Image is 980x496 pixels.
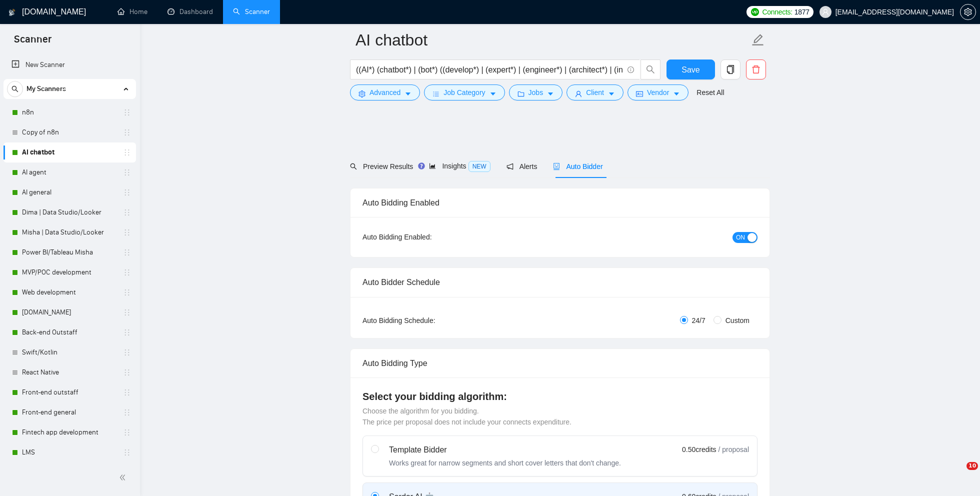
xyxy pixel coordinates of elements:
[417,161,426,170] div: Tooltip anchor
[22,222,117,242] a: Misha | Data Studio/Looker
[26,79,66,99] span: My Scanners
[22,402,117,422] a: Front-end general
[22,182,117,202] a: AI general
[22,142,117,162] a: AI chatbot
[509,84,563,100] button: folderJobscaret-down
[586,87,604,98] span: Client
[362,349,757,377] div: Auto Bidding Type
[355,27,749,52] input: Scanner name...
[389,458,621,468] div: Works great for narrow segments and short cover letters that don't change.
[350,162,413,170] span: Preview Results
[22,342,117,362] a: Swift/Kotlin
[350,163,357,170] span: search
[350,84,420,100] button: settingAdvancedcaret-down
[123,148,131,156] span: holder
[966,462,978,470] span: 10
[627,84,688,100] button: idcardVendorcaret-down
[429,162,436,169] span: area-chart
[720,59,740,79] button: copy
[6,32,59,53] span: Scanner
[123,108,131,116] span: holder
[7,81,23,97] button: search
[960,8,975,16] span: setting
[424,84,504,100] button: barsJob Categorycaret-down
[696,87,724,98] a: Reset All
[22,302,117,322] a: [DOMAIN_NAME]
[468,161,490,172] span: NEW
[22,162,117,182] a: AI agent
[362,315,494,326] div: Auto Bidding Schedule:
[362,268,757,296] div: Auto Bidder Schedule
[547,90,554,97] span: caret-down
[636,90,643,97] span: idcard
[8,4,15,20] img: logo
[627,66,634,73] span: info-circle
[123,428,131,436] span: holder
[721,65,740,74] span: copy
[566,84,623,100] button: userClientcaret-down
[22,282,117,302] a: Web development
[358,90,365,97] span: setting
[362,188,757,217] div: Auto Bidding Enabled
[389,444,621,456] div: Template Bidder
[960,8,976,16] a: setting
[404,90,411,97] span: caret-down
[362,407,571,426] span: Choose the algorithm for you bidding. The price per proposal does not include your connects expen...
[22,122,117,142] a: Copy of n8n
[123,448,131,456] span: holder
[123,168,131,176] span: holder
[123,348,131,356] span: holder
[123,328,131,336] span: holder
[506,163,513,170] span: notification
[489,90,496,97] span: caret-down
[517,90,524,97] span: folder
[640,59,660,79] button: search
[647,87,669,98] span: Vendor
[117,7,147,16] a: homeHome
[946,462,970,486] iframe: Intercom live chat
[123,208,131,216] span: holder
[123,308,131,316] span: holder
[123,368,131,376] span: holder
[123,288,131,296] span: holder
[123,128,131,136] span: holder
[666,59,715,79] button: Save
[233,7,270,16] a: searchScanner
[167,7,213,16] a: dashboardDashboard
[123,268,131,276] span: holder
[736,232,745,243] span: ON
[673,90,680,97] span: caret-down
[11,55,128,75] a: New Scanner
[746,59,766,79] button: delete
[721,315,753,326] span: Custom
[608,90,615,97] span: caret-down
[751,33,764,46] span: edit
[960,4,976,20] button: setting
[22,382,117,402] a: Front-end outstaff
[7,85,22,92] span: search
[123,388,131,396] span: holder
[746,65,765,74] span: delete
[22,362,117,382] a: React Native
[682,444,716,455] span: 0.50 credits
[123,188,131,196] span: holder
[369,87,400,98] span: Advanced
[794,6,809,17] span: 1877
[119,472,129,482] span: double-left
[641,65,660,74] span: search
[528,87,543,98] span: Jobs
[3,55,136,75] li: New Scanner
[22,202,117,222] a: Dima | Data Studio/Looker
[443,87,485,98] span: Job Category
[22,422,117,442] a: Fintech app development
[22,262,117,282] a: MVP/POC development
[822,8,829,15] span: user
[751,8,759,16] img: upwork-logo.png
[553,162,602,170] span: Auto Bidder
[22,322,117,342] a: Back-end Outstaff
[553,163,560,170] span: robot
[362,389,757,403] h4: Select your bidding algorithm:
[22,442,117,462] a: LMS
[123,228,131,236] span: holder
[718,444,749,454] span: / proposal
